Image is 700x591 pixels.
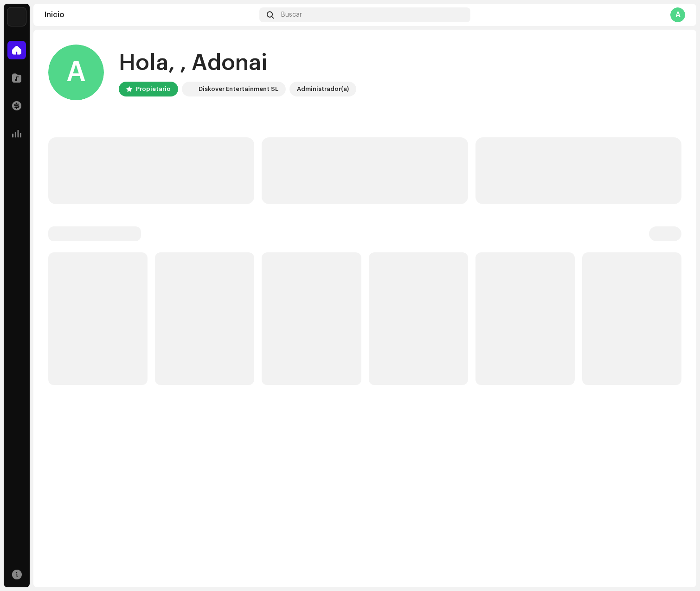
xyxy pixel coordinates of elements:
[297,84,349,95] div: Administrador(a)
[199,84,278,95] div: Diskover Entertainment SL
[45,11,256,19] div: Inicio
[136,84,171,95] div: Propietario
[7,7,26,26] img: 297a105e-aa6c-4183-9ff4-27133c00f2e2
[48,45,104,100] div: A
[184,84,195,95] img: 297a105e-aa6c-4183-9ff4-27133c00f2e2
[281,11,302,19] span: Buscar
[670,7,685,22] div: A
[119,48,356,78] div: Hola, , Adonai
